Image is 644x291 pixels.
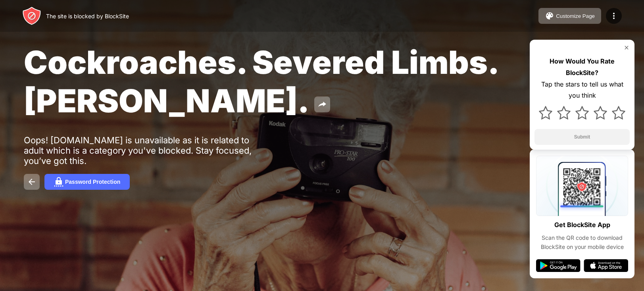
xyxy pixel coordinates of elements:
img: pallet.svg [545,11,554,21]
img: star.svg [575,106,589,119]
img: star.svg [539,106,552,119]
div: Oops! [DOMAIN_NAME] is unavailable as it is related to adult which is a category you've blocked. ... [24,135,269,166]
div: Scan the QR code to download BlockSite on your mobile device [536,233,628,251]
img: rate-us-close.svg [623,44,630,51]
button: Submit [534,129,630,145]
img: header-logo.svg [22,6,41,25]
img: star.svg [557,106,571,119]
img: password.svg [54,177,63,187]
img: google-play.svg [536,259,581,272]
img: menu-icon.svg [609,11,619,21]
img: back.svg [27,177,37,187]
img: star.svg [612,106,625,119]
div: Tap the stars to tell us what you think [534,79,630,102]
img: share.svg [317,100,327,109]
img: app-store.svg [584,259,628,272]
button: Password Protection [44,174,130,190]
div: The site is blocked by BlockSite [46,13,129,19]
div: How Would You Rate BlockSite? [534,56,630,79]
div: Customize Page [556,13,595,19]
button: Customize Page [538,8,601,24]
span: Cockroaches. Severed Limbs. [PERSON_NAME]. [24,43,498,120]
div: Password Protection [65,179,120,185]
img: star.svg [594,106,607,119]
